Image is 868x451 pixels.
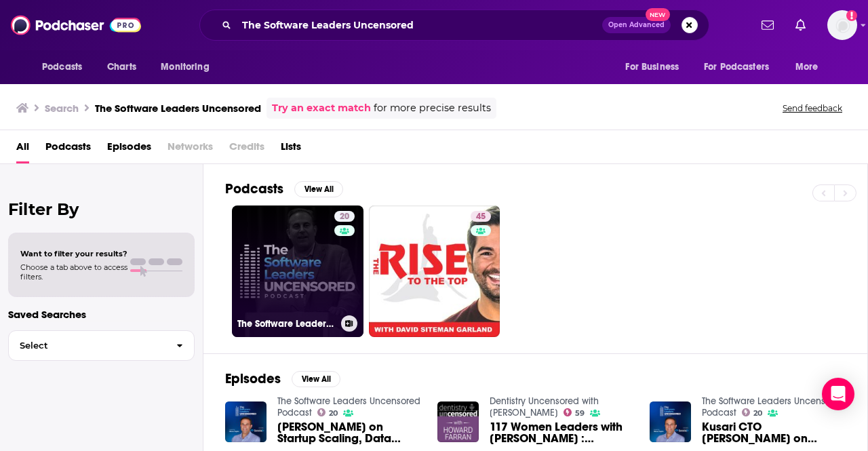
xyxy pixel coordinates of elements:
span: Kusari CTO [PERSON_NAME] on Securing the Software Supply Chain & Fighting AI Slop Squatting [702,421,846,444]
img: Kusari CTO Michael Lieberman on Securing the Software Supply Chain & Fighting AI Slop Squatting [650,401,691,443]
h3: The Software Leaders Uncensored [95,102,261,115]
img: 117 Women Leaders with Gina Dorfman : Dentistry Uncensored with Howard Farran [437,401,479,443]
p: Saved Searches [8,308,195,321]
a: Podcasts [45,136,91,163]
a: 45 [369,205,500,337]
h2: Episodes [225,370,281,387]
span: 59 [575,410,585,416]
span: 45 [476,210,486,224]
a: 59 [564,408,585,416]
button: Send feedback [778,102,846,114]
button: open menu [151,54,226,80]
a: All [16,136,29,163]
span: More [795,58,818,77]
span: Open Advanced [608,22,665,28]
span: Charts [107,58,136,77]
a: The Software Leaders Uncensored Podcast [277,395,420,418]
span: Monitoring [161,58,209,77]
button: Show profile menu [827,10,857,40]
span: For Podcasters [704,58,769,77]
a: Episodes [107,136,151,163]
a: Try an exact match [272,100,371,116]
button: Open AdvancedNew [602,17,671,33]
a: Dentistry Uncensored with Howard Farran [490,395,599,418]
button: open menu [786,54,835,80]
a: 20 [334,211,355,222]
span: 20 [329,410,338,416]
span: New [646,8,670,21]
span: for more precise results [374,100,491,116]
svg: Add a profile image [846,10,857,21]
button: open menu [695,54,789,80]
a: Show notifications dropdown [756,14,779,37]
span: Want to filter your results? [20,249,127,258]
img: Jason Tesser on Startup Scaling, Data Challenges & Job Hunt Lessons | Software Leaders Uncensored [225,401,267,443]
a: 20The Software Leaders Uncensored Podcast [232,205,363,337]
a: PodcastsView All [225,180,343,197]
h2: Podcasts [225,180,283,197]
a: Kusari CTO Michael Lieberman on Securing the Software Supply Chain & Fighting AI Slop Squatting [702,421,846,444]
a: Show notifications dropdown [790,14,811,37]
span: 20 [753,410,762,416]
span: 117 Women Leaders with [PERSON_NAME] : Dentistry Uncensored with [PERSON_NAME] [490,421,633,444]
a: 45 [471,211,491,222]
button: open menu [33,54,100,80]
a: Jason Tesser on Startup Scaling, Data Challenges & Job Hunt Lessons | Software Leaders Uncensored [277,421,421,444]
span: Select [9,341,165,350]
button: open menu [616,54,696,80]
h2: Filter By [8,199,195,219]
input: Search podcasts, credits, & more... [237,14,602,36]
span: Credits [229,136,264,163]
img: Podchaser - Follow, Share and Rate Podcasts [11,12,141,38]
span: Networks [167,136,213,163]
button: View All [292,371,340,387]
a: EpisodesView All [225,370,340,387]
a: 20 [317,408,338,416]
button: View All [294,181,343,197]
a: The Software Leaders Uncensored Podcast [702,395,845,418]
button: Select [8,330,195,361]
span: 20 [340,210,349,224]
span: For Business [625,58,679,77]
img: User Profile [827,10,857,40]
a: 20 [742,408,763,416]
div: Search podcasts, credits, & more... [199,9,709,41]
span: [PERSON_NAME] on Startup Scaling, Data Challenges & Job [PERSON_NAME] Lessons | Software Leaders ... [277,421,421,444]
span: Choose a tab above to access filters. [20,262,127,281]
a: Charts [98,54,144,80]
span: Logged in as YiyanWang [827,10,857,40]
a: Lists [281,136,301,163]
div: Open Intercom Messenger [822,378,854,410]
h3: Search [45,102,79,115]
span: Podcasts [42,58,82,77]
a: 117 Women Leaders with Gina Dorfman : Dentistry Uncensored with Howard Farran [490,421,633,444]
h3: The Software Leaders Uncensored Podcast [237,318,336,330]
